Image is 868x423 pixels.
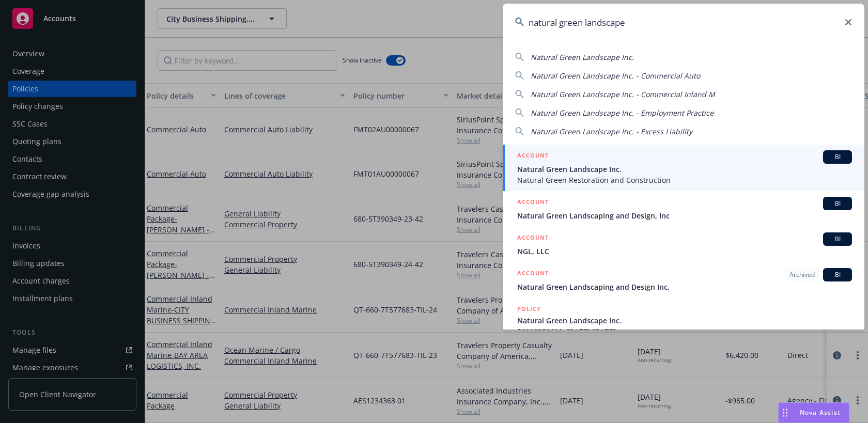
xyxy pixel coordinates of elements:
[800,408,841,417] span: Nova Assist
[827,199,848,208] span: BI
[779,403,792,422] div: Drag to move
[517,326,852,337] span: 56000358600, [DATE]-[DATE]
[517,232,549,245] h5: ACCOUNT
[517,175,852,185] span: Natural Green Restoration and Construction
[517,268,549,280] h5: ACCOUNT
[827,270,848,279] span: BI
[517,150,549,163] h5: ACCOUNT
[827,152,848,162] span: BI
[517,304,541,314] h5: POLICY
[827,234,848,244] span: BI
[531,52,634,62] span: Natural Green Landscape Inc.
[517,164,852,175] span: Natural Green Landscape Inc.
[503,227,864,262] a: ACCOUNTBINGL, LLC
[503,262,864,298] a: ACCOUNTArchivedBINatural Green Landscaping and Design Inc.
[517,210,852,221] span: Natural Green Landscaping and Design, Inc
[517,197,549,209] h5: ACCOUNT
[503,298,864,342] a: POLICYNatural Green Landscape Inc.56000358600, [DATE]-[DATE]
[503,4,864,41] input: Search...
[517,281,852,292] span: Natural Green Landscaping and Design Inc.
[531,89,715,99] span: Natural Green Landscape Inc. - Commercial Inland M
[789,270,815,279] span: Archived
[531,127,692,136] span: Natural Green Landscape Inc. - Excess Liability
[503,145,864,191] a: ACCOUNTBINatural Green Landscape Inc.Natural Green Restoration and Construction
[517,315,852,326] span: Natural Green Landscape Inc.
[531,108,714,118] span: Natural Green Landscape Inc. - Employment Practice
[531,71,700,81] span: Natural Green Landscape Inc. - Commercial Auto
[503,191,864,227] a: ACCOUNTBINatural Green Landscaping and Design, Inc
[778,402,849,423] button: Nova Assist
[517,246,852,257] span: NGL, LLC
